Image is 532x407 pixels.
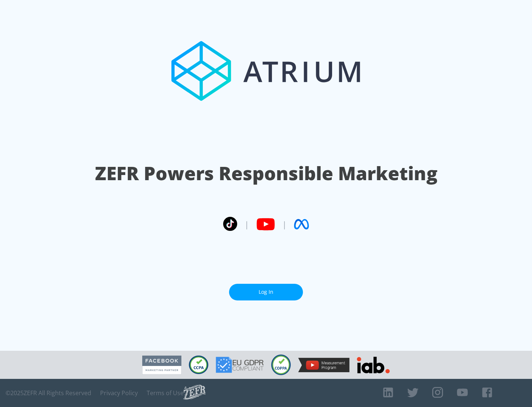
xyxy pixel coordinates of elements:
span: © 2025 ZEFR All Rights Reserved [6,389,91,397]
span: | [245,219,249,230]
a: Terms of Use [147,389,184,397]
span: | [282,219,287,230]
img: IAB [357,357,390,373]
h1: ZEFR Powers Responsible Marketing [95,161,437,186]
img: GDPR Compliant [216,357,264,373]
img: Facebook Marketing Partner [142,356,181,374]
img: YouTube Measurement Program [298,358,349,372]
a: Log In [229,284,303,300]
img: COPPA Compliant [271,354,291,375]
a: Privacy Policy [100,389,138,397]
img: CCPA Compliant [189,356,208,374]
